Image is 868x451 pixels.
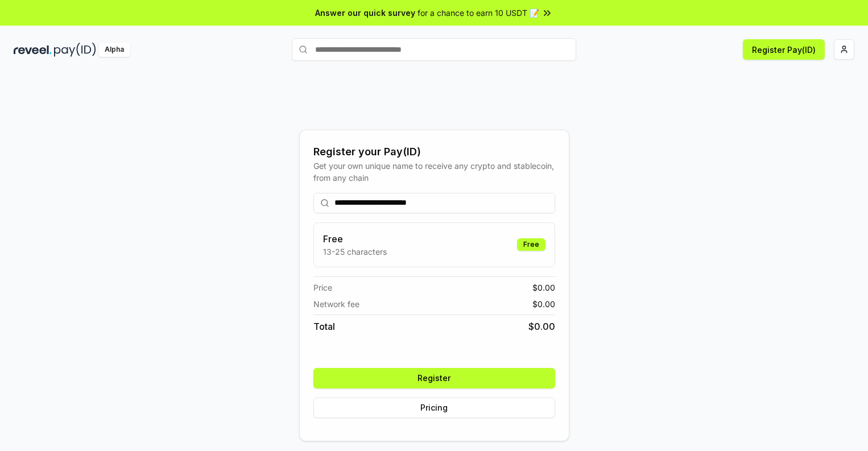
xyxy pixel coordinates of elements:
[313,160,555,184] div: Get your own unique name to receive any crypto and stablecoin, from any chain
[517,238,545,251] div: Free
[313,144,555,160] div: Register your Pay(ID)
[313,398,555,418] button: Pricing
[14,43,52,57] img: reveel_dark
[323,232,387,246] h3: Free
[315,7,415,19] span: Answer our quick survey
[313,320,335,333] span: Total
[313,282,332,293] span: Price
[323,246,387,258] p: 13-25 characters
[54,43,96,57] img: pay_id
[418,7,539,19] span: for a chance to earn 10 USDT 📝
[532,282,555,293] span: $ 0.00
[313,368,555,388] button: Register
[743,39,825,60] button: Register Pay(ID)
[313,298,359,310] span: Network fee
[528,320,555,333] span: $ 0.00
[532,298,555,310] span: $ 0.00
[98,43,130,57] div: Alpha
